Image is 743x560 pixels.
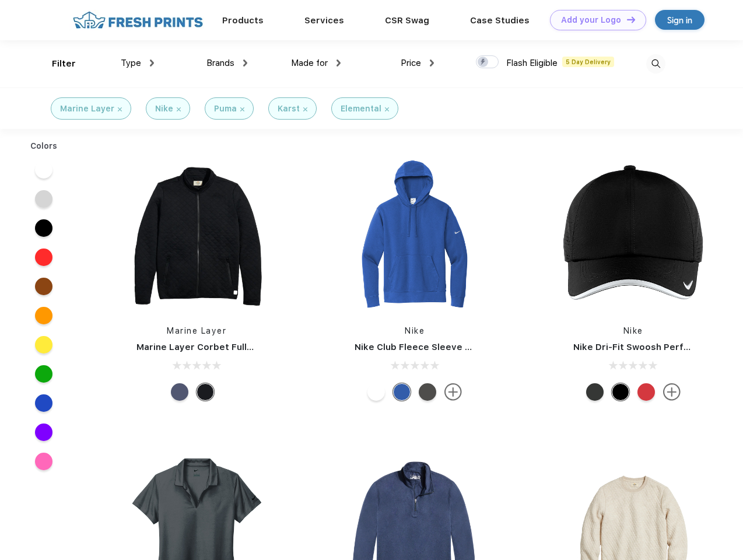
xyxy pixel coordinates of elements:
span: Brands [206,58,234,68]
a: CSR Swag [385,15,429,26]
img: filter_cancel.svg [177,107,181,111]
div: Game Royal [393,383,411,401]
img: desktop_search.svg [646,54,665,73]
div: Anthracite [419,383,436,401]
img: filter_cancel.svg [303,107,307,111]
img: func=resize&h=266 [337,158,492,313]
img: dropdown.png [337,60,341,66]
img: more.svg [444,383,462,401]
img: filter_cancel.svg [240,107,244,111]
div: Anthracite [586,383,604,401]
img: func=resize&h=266 [119,158,274,313]
a: Nike [405,326,425,335]
span: Flash Eligible [506,58,558,68]
img: dropdown.png [243,60,247,66]
img: func=resize&h=266 [556,158,711,313]
img: DT [627,16,635,23]
img: more.svg [663,383,681,401]
img: dropdown.png [150,60,154,66]
div: Sign in [667,13,692,27]
div: Black [612,383,629,401]
a: Sign in [655,10,705,30]
div: Navy [171,383,188,401]
div: Elemental [341,103,381,115]
span: 5 Day Delivery [562,57,614,67]
div: White [367,383,385,401]
span: Price [401,58,421,68]
span: Type [121,58,141,68]
div: Black [197,383,214,401]
a: Marine Layer Corbet Full-Zip Jacket [136,342,298,352]
div: Filter [52,57,76,71]
a: Products [222,15,264,26]
a: Nike [623,326,643,335]
div: Nike [155,103,173,115]
div: Add your Logo [561,15,621,25]
div: Marine Layer [60,103,114,115]
a: Nike Club Fleece Sleeve Swoosh Pullover Hoodie [355,342,573,352]
img: dropdown.png [430,60,434,66]
div: Karst [278,103,300,115]
div: University Red [637,383,655,401]
div: Puma [214,103,237,115]
span: Made for [291,58,328,68]
a: Marine Layer [167,326,226,335]
img: fo%20logo%202.webp [69,10,206,30]
img: filter_cancel.svg [385,107,389,111]
a: Nike Dri-Fit Swoosh Perforated Cap [573,342,734,352]
a: Services [304,15,344,26]
div: Colors [22,140,66,152]
img: filter_cancel.svg [118,107,122,111]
